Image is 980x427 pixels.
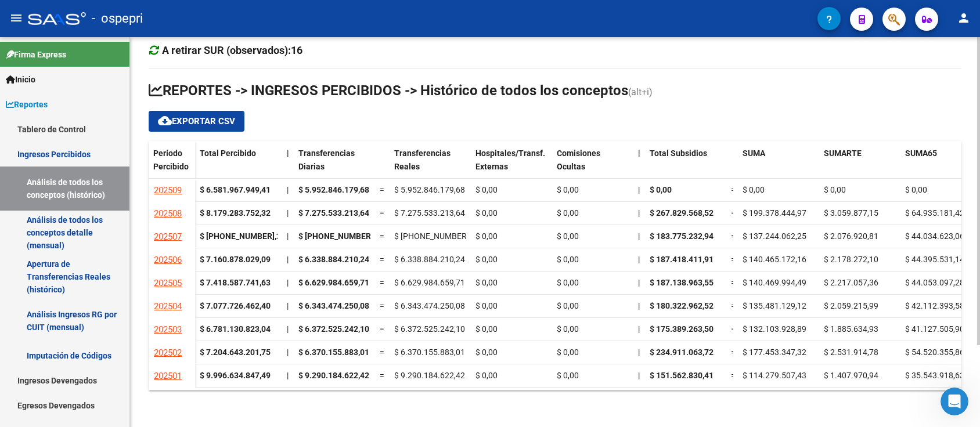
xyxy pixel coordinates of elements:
span: | [638,185,640,194]
span: REPORTES -> INGRESOS PERCIBIDOS -> Histórico de todos los conceptos [149,82,628,99]
span: $ 44.395.531,14 [905,255,964,264]
span: = [731,185,736,194]
span: $ 9.290.184.622,42 [298,371,369,380]
span: $ 9.290.184.622,42 [394,371,465,380]
datatable-header-cell: Transferencias Diarias [294,141,375,190]
span: $ 6.370.155.883,01 [394,348,465,357]
span: = [731,324,736,334]
span: $ 6.343.474.250,08 [298,301,369,310]
span: Reportes [6,98,48,111]
strong: $ 7.160.878.029,09 [200,255,271,264]
span: = [731,371,736,380]
span: $ 0,00 [650,185,672,194]
span: = [380,185,384,194]
span: $ 7.275.533.213,64 [298,208,369,218]
strong: $ 9.996.634.847,49 [200,371,271,380]
span: $ 42.112.393,58 [905,301,964,310]
span: $ 0,00 [475,278,498,287]
datatable-header-cell: | [282,141,294,190]
datatable-header-cell: Período Percibido [149,141,195,190]
span: | [287,371,289,380]
span: SUMARTE [824,149,862,158]
span: | [638,255,640,264]
span: $ 1.407.970,94 [824,371,878,380]
span: $ 0,00 [557,348,579,357]
span: | [638,231,640,241]
span: Total Percibido [200,149,256,158]
span: $ 177.453.347,32 [743,348,806,357]
span: 202505 [154,278,182,288]
span: $ 140.465.172,16 [743,255,806,264]
iframe: Intercom live chat [941,388,968,415]
span: $ 6.338.884.210,24 [394,255,465,264]
span: = [380,208,384,218]
span: Hospitales/Transf. Externas [475,149,545,171]
span: SUMA [743,149,765,158]
span: | [287,208,289,218]
span: | [287,278,289,287]
strong: $ 7.204.643.201,75 [200,348,271,357]
datatable-header-cell: Total Percibido [195,141,282,190]
span: (alt+i) [628,86,653,97]
strong: $ [PHONE_NUMBER],23 [200,231,286,241]
span: $ 140.469.994,49 [743,278,806,287]
span: $ 0,00 [475,371,498,380]
span: $ 6.372.525.242,10 [394,324,465,334]
span: $ 234.911.063,72 [650,348,714,357]
datatable-header-cell: | [633,141,645,190]
span: $ [PHONE_NUMBER],75 [298,231,384,241]
span: $ 6.343.474.250,08 [394,301,465,310]
span: $ 6.372.525.242,10 [298,324,369,334]
span: Exportar CSV [158,116,235,126]
span: = [731,255,736,264]
span: | [638,371,640,380]
span: $ 137.244.062,25 [743,231,806,241]
span: $ 0,00 [475,324,498,334]
span: $ 0,00 [475,208,498,218]
span: 202503 [154,324,182,335]
span: $ 2.531.914,78 [824,348,878,357]
span: $ 0,00 [557,301,579,310]
span: $ 0,00 [905,185,927,194]
span: $ 0,00 [557,231,579,241]
span: = [731,301,736,310]
span: Firma Express [6,48,66,61]
mat-icon: person [957,11,971,25]
span: = [380,371,384,380]
span: | [638,208,640,218]
span: $ 41.127.505,90 [905,324,964,334]
mat-icon: cloud_download [158,114,172,128]
span: $ 0,00 [475,301,498,310]
span: = [731,231,736,241]
span: $ 0,00 [557,324,579,334]
span: = [380,348,384,357]
span: $ 0,00 [557,371,579,380]
span: $ 199.378.444,97 [743,208,806,218]
datatable-header-cell: Transferencias Reales [390,141,471,190]
span: $ 6.629.984.659,71 [394,278,465,287]
span: Inicio [6,73,35,86]
span: $ 2.076.920,81 [824,231,878,241]
span: $ 5.952.846.179,68 [298,185,369,194]
span: $ 0,00 [557,278,579,287]
strong: A retirar SUR (observados): [162,44,302,56]
span: 202501 [154,371,182,381]
span: = [380,278,384,287]
span: | [638,324,640,334]
span: $ 0,00 [557,185,579,194]
span: $ 0,00 [743,185,765,194]
datatable-header-cell: Comisiones Ocultas [552,141,633,190]
span: | [287,149,289,158]
span: 202506 [154,255,182,265]
span: $ 0,00 [475,348,498,357]
span: 202509 [154,185,182,196]
span: $ 2.059.215,99 [824,301,878,310]
span: = [731,278,736,287]
span: | [638,301,640,310]
span: $ 135.481.129,12 [743,301,806,310]
span: Comisiones Ocultas [557,149,600,171]
span: | [287,255,289,264]
span: $ 175.389.263,50 [650,324,714,334]
strong: $ 6.781.130.823,04 [200,324,271,334]
span: $ 187.418.411,91 [650,255,714,264]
